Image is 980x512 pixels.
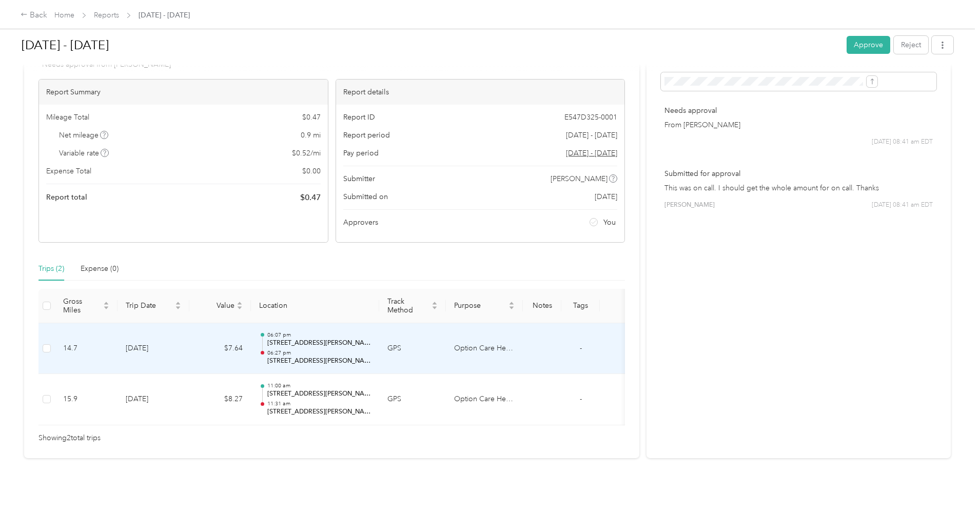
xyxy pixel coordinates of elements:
p: Needs approval [664,105,933,116]
span: You [603,217,616,228]
div: Report details [336,80,625,105]
td: Option Care Health [446,323,523,375]
span: Expense Total [46,166,91,176]
span: caret-up [175,300,181,306]
p: 06:27 pm [267,349,371,357]
span: - [580,395,582,403]
td: $7.64 [189,323,251,375]
td: GPS [379,374,446,425]
p: This was on call. I should get the whole amount for on call. Thanks [664,183,933,193]
iframe: Everlance-gr Chat Button Frame [923,455,980,512]
span: Report total [46,192,87,203]
span: [DATE] [595,191,617,202]
span: $ 0.52 / mi [292,148,321,159]
span: Submitter [343,173,375,184]
div: Expense (0) [81,263,119,274]
span: caret-down [432,305,438,311]
span: Showing 2 total trips [38,432,101,444]
span: Variable rate [59,148,109,159]
span: caret-down [237,305,243,311]
th: Notes [523,289,561,323]
span: Net mileage [59,130,109,141]
span: caret-down [508,305,515,311]
a: Reports [94,11,119,19]
span: Submitted on [343,191,388,202]
span: Value [198,301,234,310]
span: Pay period [343,148,379,159]
p: [STREET_ADDRESS][PERSON_NAME] [267,389,371,399]
span: [PERSON_NAME] [551,173,607,184]
span: caret-up [432,300,438,306]
span: [DATE] - [DATE] [566,130,617,141]
p: Submitted for approval [664,168,933,179]
span: Purpose [454,301,506,310]
button: Approve [847,36,890,54]
span: $ 0.47 [302,112,321,123]
td: [DATE] [117,323,189,375]
span: Trip Date [126,301,173,310]
span: Gross Miles [63,297,101,314]
span: [DATE] 08:41 am EDT [872,137,933,147]
p: [STREET_ADDRESS][PERSON_NAME] [267,339,371,348]
p: From [PERSON_NAME] [664,120,933,130]
p: [STREET_ADDRESS][PERSON_NAME] [267,407,371,417]
span: caret-down [103,305,109,311]
h1: Sep 1 - 30, 2025 [22,33,839,57]
a: Home [54,11,74,19]
span: caret-down [175,305,181,311]
span: 0.9 mi [301,130,321,141]
span: [DATE] - [DATE] [139,10,190,21]
p: [STREET_ADDRESS][PERSON_NAME] [267,357,371,366]
p: 11:31 am [267,400,371,407]
span: Approvers [343,217,378,228]
td: 15.9 [55,374,117,425]
span: Go to pay period [566,148,617,159]
span: Report period [343,130,390,141]
td: 14.7 [55,323,117,375]
button: Reject [894,36,928,54]
span: caret-up [237,300,243,306]
td: [DATE] [117,374,189,425]
div: Trips (2) [38,263,64,274]
span: $ 0.00 [302,166,321,176]
span: [DATE] 08:41 am EDT [872,201,933,210]
th: Location [251,289,379,323]
p: 06:07 pm [267,331,371,339]
span: $ 0.47 [300,191,321,204]
span: Mileage Total [46,112,89,123]
th: Purpose [446,289,523,323]
span: Track Method [387,297,429,314]
th: Tags [561,289,600,323]
div: Back [21,9,47,22]
th: Trip Date [117,289,189,323]
span: [PERSON_NAME] [664,201,715,210]
span: - [580,344,582,352]
span: caret-up [508,300,515,306]
div: Report Summary [39,80,328,105]
th: Value [189,289,251,323]
td: GPS [379,323,446,375]
th: Track Method [379,289,446,323]
span: E547D325-0001 [564,112,617,123]
span: caret-up [103,300,109,306]
th: Gross Miles [55,289,117,323]
span: Report ID [343,112,375,123]
td: $8.27 [189,374,251,425]
td: Option Care Health [446,374,523,425]
p: 11:00 am [267,382,371,389]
